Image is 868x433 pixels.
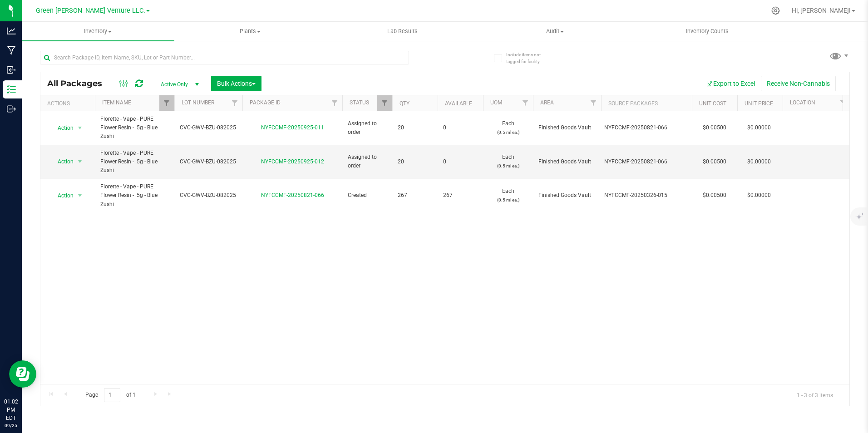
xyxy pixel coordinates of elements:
[217,80,256,87] span: Bulk Actions
[261,124,324,131] a: NYFCCMF-20250925-011
[377,95,392,111] a: Filter
[47,79,111,89] span: All Packages
[180,191,237,200] span: CVC-GWV-BZU-082025
[443,191,478,200] span: 267
[36,7,145,15] span: Green [PERSON_NAME] Venture LLC.
[445,100,472,107] a: Available
[100,182,169,209] span: Florette - Vape - PURE Flower Resin - .5g - Blue Zushi
[789,388,840,402] span: 1 - 3 of 3 items
[348,191,387,200] span: Created
[488,153,528,170] span: Each
[792,7,851,14] span: Hi, [PERSON_NAME]!
[100,115,169,141] span: Florette - Vape - PURE Flower Resin - .5g - Blue Zushi
[78,388,143,402] span: Page of 1
[604,157,689,166] div: Value 1: NYFCCMF-20250821-066
[745,100,773,107] a: Unit Price
[674,27,741,35] span: Inventory Counts
[601,95,692,111] th: Source Packages
[348,153,387,170] span: Assigned to order
[443,123,478,132] span: 0
[488,119,528,137] span: Each
[49,122,74,134] span: Action
[488,187,528,204] span: Each
[7,26,16,35] inline-svg: Analytics
[159,95,174,111] a: Filter
[743,121,775,134] span: $0.00000
[604,123,689,132] div: Value 1: NYFCCMF-20250821-066
[182,99,214,106] a: Lot Number
[350,99,369,106] a: Status
[490,99,502,106] a: UOM
[250,99,281,106] a: Package ID
[180,157,237,166] span: CVC-GWV-BZU-082025
[327,95,342,111] a: Filter
[836,95,851,111] a: Filter
[102,99,131,106] a: Item Name
[518,95,533,111] a: Filter
[398,191,432,200] span: 267
[538,191,596,200] span: Finished Goods Vault
[22,22,174,41] a: Inventory
[261,158,324,165] a: NYFCCMF-20250925-012
[4,398,18,422] p: 01:02 PM EDT
[506,51,552,65] span: Include items not tagged for facility
[743,155,775,168] span: $0.00000
[604,191,689,200] div: Value 1: NYFCCMF-20250326-015
[4,422,18,429] p: 09/25
[770,6,781,15] div: Manage settings
[326,22,479,41] a: Lab Results
[790,99,815,106] a: Location
[175,27,326,35] span: Plants
[104,388,120,402] input: 1
[174,22,327,41] a: Plants
[180,123,237,132] span: CVC-GWV-BZU-082025
[692,179,737,212] td: $0.00500
[761,76,836,91] button: Receive Non-Cannabis
[540,99,554,106] a: Area
[479,27,631,35] span: Audit
[22,27,174,35] span: Inventory
[699,100,726,107] a: Unit Cost
[488,162,528,170] p: (0.5 ml ea.)
[74,122,86,134] span: select
[692,145,737,179] td: $0.00500
[7,65,16,74] inline-svg: Inbound
[7,46,16,55] inline-svg: Manufacturing
[631,22,784,41] a: Inventory Counts
[227,95,242,111] a: Filter
[743,189,775,202] span: $0.00000
[488,196,528,204] p: (0.5 ml ea.)
[100,149,169,175] span: Florette - Vape - PURE Flower Resin - .5g - Blue Zushi
[398,123,432,132] span: 20
[398,157,432,166] span: 20
[49,155,74,168] span: Action
[538,157,596,166] span: Finished Goods Vault
[399,100,409,107] a: Qty
[9,360,36,388] iframe: Resource center
[700,76,761,91] button: Export to Excel
[348,119,387,137] span: Assigned to order
[7,104,16,113] inline-svg: Outbound
[74,155,86,168] span: select
[261,192,324,198] a: NYFCCMF-20250821-066
[692,111,737,145] td: $0.00500
[538,123,596,132] span: Finished Goods Vault
[211,76,261,91] button: Bulk Actions
[47,100,91,107] div: Actions
[375,27,430,35] span: Lab Results
[7,85,16,94] inline-svg: Inventory
[40,51,409,64] input: Search Package ID, Item Name, SKU, Lot or Part Number...
[586,95,601,111] a: Filter
[443,157,478,166] span: 0
[49,189,74,202] span: Action
[74,189,86,202] span: select
[488,128,528,137] p: (0.5 ml ea.)
[479,22,631,41] a: Audit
